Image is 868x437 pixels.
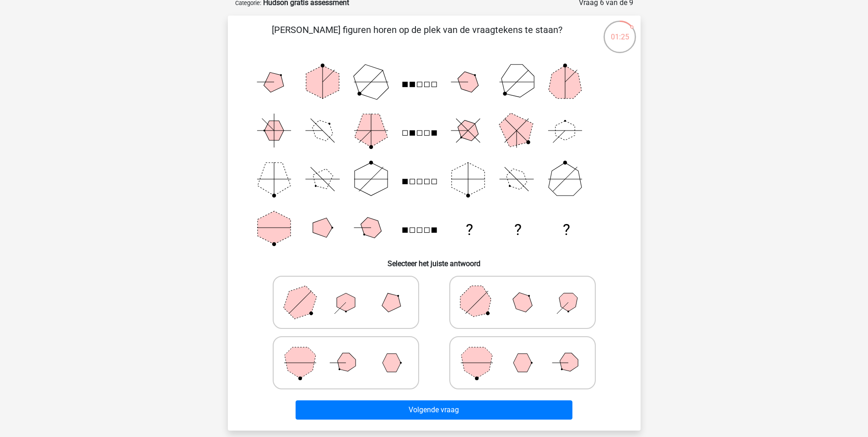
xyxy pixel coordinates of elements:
[563,221,570,239] text: ?
[296,400,572,420] button: Volgende vraag
[514,221,521,239] text: ?
[465,221,473,239] text: ?
[243,252,626,268] h6: Selecteer het juiste antwoord
[603,20,637,43] div: 01:25
[243,23,592,50] p: [PERSON_NAME] figuren horen op de plek van de vraagtekens te staan?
